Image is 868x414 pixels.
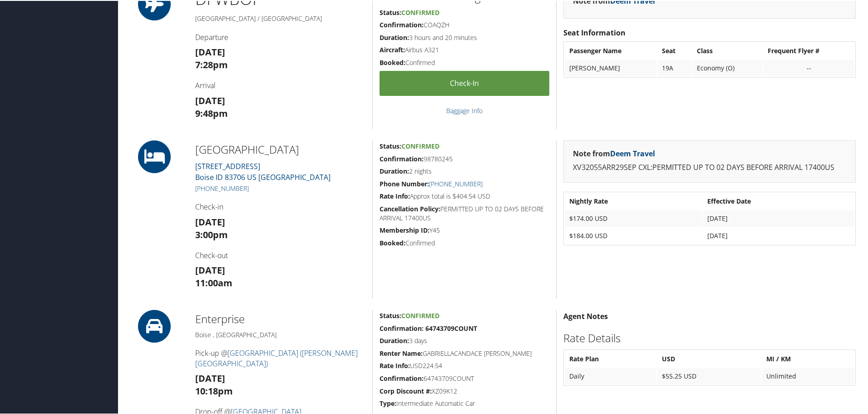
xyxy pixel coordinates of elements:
[380,45,549,54] h5: Airbus A321
[380,398,549,407] h5: Intermediate Automatic Car
[195,31,365,41] h4: Departure
[380,373,424,382] strong: Confirmation:
[380,154,549,163] h5: 98780245
[657,367,761,384] td: $55.25 USD
[195,94,225,106] strong: [DATE]
[380,225,429,234] strong: Membership ID:
[565,209,702,226] td: $174.00 USD
[446,105,483,114] a: Baggage Info
[565,350,656,366] th: Rate Plan
[195,13,365,22] h5: [GEOGRAPHIC_DATA] / [GEOGRAPHIC_DATA]
[380,32,549,41] h5: 3 hours and 20 minutes
[401,141,439,150] span: Confirmed
[195,249,365,259] h4: Check-out
[657,42,691,58] th: Seat
[195,228,228,240] strong: 3:00pm
[380,166,409,175] strong: Duration:
[380,386,549,395] h5: XZ09K12
[762,350,854,366] th: MI / KM
[195,347,365,368] h4: Pick-up @
[565,42,656,58] th: Passenger Name
[380,20,549,29] h5: COAQZH
[380,398,396,407] strong: Type:
[768,63,850,71] div: --
[195,384,233,396] strong: 10:18pm
[565,227,702,243] td: $184.00 USD
[401,310,439,319] span: Confirmed
[195,160,330,181] a: [STREET_ADDRESS]Boise ID 83706 US [GEOGRAPHIC_DATA]
[703,209,854,226] td: [DATE]
[380,70,549,95] a: Check-in
[195,215,225,227] strong: [DATE]
[380,225,549,234] h5: Y45
[380,191,410,200] strong: Rate Info:
[380,238,405,246] strong: Booked:
[692,59,762,75] td: Economy (O)
[195,276,232,288] strong: 11:00am
[563,310,608,320] strong: Agent Notes
[703,227,854,243] td: [DATE]
[573,161,846,173] p: XV32055ARR29SEP CXL:PERMITTED UP TO 02 DAYS BEFORE ARRIVAL 17400US
[763,42,854,58] th: Frequent Flyer #
[380,373,549,382] h5: 64743709COUNT
[195,371,225,384] strong: [DATE]
[380,348,549,357] h5: GABRIELLACANDACE [PERSON_NAME]
[380,360,549,369] h5: USD224.54
[565,192,702,209] th: Nightly Rate
[380,335,549,344] h5: 3 days
[380,238,549,247] h5: Confirmed
[610,148,655,158] a: Deem Travel
[573,148,655,158] strong: Note from
[380,179,429,187] strong: Phone Number:
[565,59,656,75] td: [PERSON_NAME]
[380,386,432,394] strong: Corp Discount #:
[762,367,854,384] td: Unlimited
[380,323,477,332] strong: Confirmation: 64743709COUNT
[380,32,409,41] strong: Duration:
[657,350,761,366] th: USD
[380,310,401,319] strong: Status:
[692,42,762,58] th: Class
[380,335,409,344] strong: Duration:
[429,179,483,187] a: [PHONE_NUMBER]
[563,27,626,37] strong: Seat Information
[380,204,440,212] strong: Cancellation Policy:
[195,58,228,70] strong: 7:28pm
[380,191,549,200] h5: Approx total is $404.54 USD
[195,329,365,339] h5: Boise , [GEOGRAPHIC_DATA]
[380,141,401,150] strong: Status:
[380,57,405,66] strong: Booked:
[380,7,401,16] strong: Status:
[195,347,358,367] a: [GEOGRAPHIC_DATA] ([PERSON_NAME][GEOGRAPHIC_DATA])
[563,329,856,345] h2: Rate Details
[195,106,228,119] strong: 9:48pm
[195,201,365,211] h4: Check-in
[380,45,405,53] strong: Aircraft:
[195,310,365,326] h2: Enterprise
[565,367,656,384] td: Daily
[195,45,225,57] strong: [DATE]
[380,20,424,28] strong: Confirmation:
[195,80,365,90] h4: Arrival
[195,141,365,156] h2: [GEOGRAPHIC_DATA]
[380,57,549,66] h5: Confirmed
[380,204,549,221] h5: PERMITTED UP TO 02 DAYS BEFORE ARRIVAL 17400US
[380,348,423,357] strong: Renter Name:
[657,59,691,75] td: 19A
[380,166,549,175] h5: 2 nights
[401,7,439,16] span: Confirmed
[380,154,424,162] strong: Confirmation:
[703,192,854,209] th: Effective Date
[195,263,225,275] strong: [DATE]
[380,360,410,369] strong: Rate Info:
[195,183,249,192] a: [PHONE_NUMBER]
